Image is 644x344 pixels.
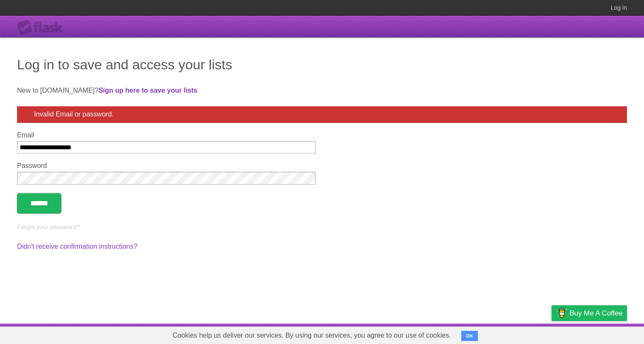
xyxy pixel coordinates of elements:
a: Didn't receive confirmation instructions? [17,243,137,250]
a: Privacy [540,326,563,342]
div: Flask [17,20,68,35]
span: Cookies help us deliver our services. By using our services, you agree to our use of cookies. [164,327,460,344]
a: About [438,326,456,342]
img: Buy me a coffee [556,306,567,320]
a: Suggest a feature [573,326,627,342]
label: Email [17,131,316,139]
a: Terms [512,326,530,342]
a: Developers [466,326,501,342]
label: Password [17,162,316,170]
h1: Log in to save and access your lists [17,54,627,75]
a: Sign up here to save your lists [98,87,197,94]
p: New to [DOMAIN_NAME]? . [17,85,627,96]
div: Invalid Email or password. [17,106,627,123]
span: Buy me a coffee [569,306,623,321]
button: OK [461,331,478,341]
a: Forgot your password? [17,224,80,230]
a: Buy me a coffee [552,305,627,321]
